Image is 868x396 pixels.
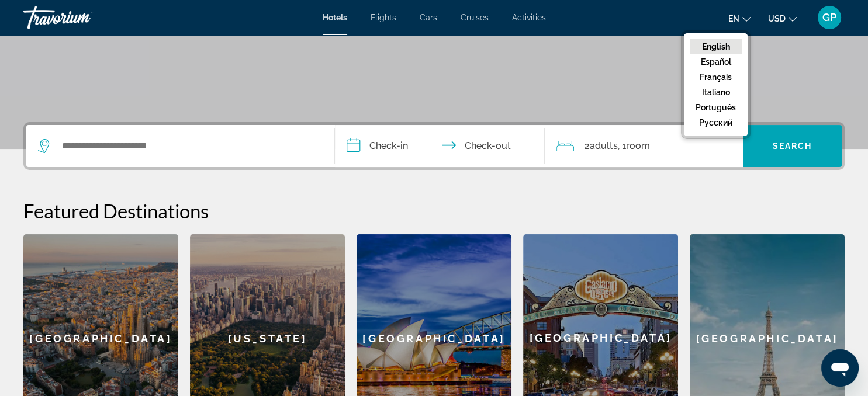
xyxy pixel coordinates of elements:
[768,14,786,23] span: USD
[690,100,742,115] button: Português
[23,2,140,33] a: Travorium
[690,70,742,85] button: Français
[512,13,546,22] a: Activities
[590,140,618,151] span: Adults
[420,13,437,22] a: Cars
[690,115,742,130] button: русский
[323,13,347,22] a: Hotels
[814,5,845,30] button: User Menu
[26,125,842,167] div: Search widget
[335,125,545,167] button: Check in and out dates
[545,125,743,167] button: Travelers: 2 adults, 0 children
[728,10,751,27] button: Change language
[585,138,618,154] span: 2
[626,140,650,151] span: Room
[461,13,489,22] a: Cruises
[822,12,836,23] span: GP
[618,138,650,154] span: , 1
[768,10,797,27] button: Change currency
[773,141,812,151] span: Search
[728,14,739,23] span: en
[821,349,859,387] iframe: Schaltfläche zum Öffnen des Messaging-Fensters
[743,125,842,167] button: Search
[690,85,742,100] button: Italiano
[690,54,742,70] button: Español
[690,39,742,54] button: English
[371,13,396,22] a: Flights
[23,199,845,223] h2: Featured Destinations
